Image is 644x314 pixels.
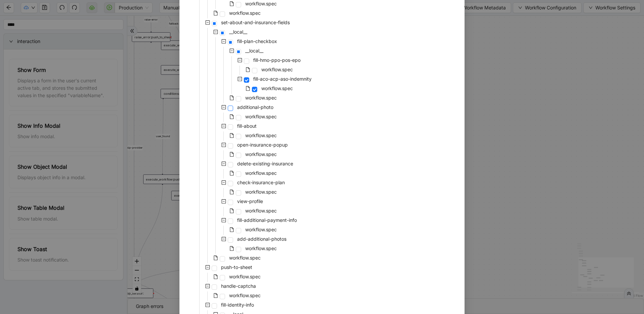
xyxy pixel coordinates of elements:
[245,151,277,157] span: workflow.spec
[261,85,293,91] span: workflow.spec
[245,227,277,232] span: workflow.spec
[213,30,218,34] span: minus-square
[229,190,234,194] span: file
[229,152,234,157] span: file
[221,19,290,25] span: set-about-and-insurance-fields
[236,179,286,187] span: check-insurance-plan
[244,244,278,252] span: workflow.spec
[237,142,288,148] span: open-insurance-popup
[244,94,278,102] span: workflow.spec
[260,66,294,74] span: workflow.spec
[237,77,242,81] span: minus-square
[229,29,247,35] span: __local__
[236,235,288,243] span: add-additional-photos
[228,291,262,300] span: workflow.spec
[260,84,294,92] span: workflow.spec
[213,293,218,298] span: file
[245,245,277,251] span: workflow.spec
[245,48,263,53] span: __local__
[236,103,275,111] span: additional-photo
[229,48,234,53] span: minus-square
[237,198,263,204] span: view-profile
[221,39,226,44] span: minus-square
[237,58,242,63] span: minus-square
[245,132,277,138] span: workflow.spec
[228,28,249,36] span: __local__
[228,273,262,281] span: workflow.spec
[246,67,250,72] span: file
[221,124,226,128] span: minus-square
[229,1,234,6] span: file
[246,86,250,91] span: file
[244,207,278,215] span: workflow.spec
[245,208,277,213] span: workflow.spec
[213,11,218,15] span: file
[236,160,294,168] span: delete-existing-insurance
[244,226,278,234] span: workflow.spec
[221,218,226,223] span: minus-square
[220,301,255,309] span: fill-identity-info
[221,161,226,166] span: minus-square
[237,180,285,185] span: check-insurance-plan
[220,282,257,290] span: handle-captcha
[229,133,234,138] span: file
[205,284,210,288] span: minus-square
[229,171,234,175] span: file
[205,265,210,270] span: minus-square
[221,283,256,289] span: handle-captcha
[213,274,218,279] span: file
[252,56,302,64] span: fill-hmo-ppo-pos-epo
[229,246,234,251] span: file
[229,208,234,213] span: file
[229,114,234,119] span: file
[245,1,277,6] span: workflow.spec
[244,188,278,196] span: workflow.spec
[220,263,254,271] span: push-to-sheet
[221,180,226,185] span: minus-square
[245,114,277,119] span: workflow.spec
[229,255,261,261] span: workflow.spec
[244,131,278,140] span: workflow.spec
[237,161,293,166] span: delete-existing-insurance
[253,57,301,63] span: fill-hmo-ppo-pos-epo
[229,227,234,232] span: file
[237,38,277,44] span: fill-plan-checkbox
[244,47,265,55] span: __local__
[205,20,210,25] span: minus-square
[221,199,226,204] span: minus-square
[221,105,226,110] span: minus-square
[245,189,277,195] span: workflow.spec
[237,236,286,242] span: add-additional-photos
[245,170,277,176] span: workflow.spec
[220,18,291,27] span: set-about-and-insurance-fields
[237,123,257,129] span: fill-about
[237,217,297,223] span: fill-additional-payment-info
[252,75,313,83] span: fill-aco-acp-aso-indemnity
[244,169,278,177] span: workflow.spec
[261,67,293,72] span: workflow.spec
[237,104,273,110] span: additional-photo
[244,113,278,121] span: workflow.spec
[229,292,261,298] span: workflow.spec
[221,143,226,147] span: minus-square
[228,9,262,17] span: workflow.spec
[205,303,210,307] span: minus-square
[236,216,298,224] span: fill-additional-payment-info
[236,37,278,45] span: fill-plan-checkbox
[236,122,258,130] span: fill-about
[229,274,261,279] span: workflow.spec
[245,95,277,101] span: workflow.spec
[229,95,234,100] span: file
[244,150,278,158] span: workflow.spec
[236,141,289,149] span: open-insurance-popup
[236,197,264,205] span: view-profile
[228,254,262,262] span: workflow.spec
[253,76,312,82] span: fill-aco-acp-aso-indemnity
[213,256,218,260] span: file
[221,302,254,308] span: fill-identity-info
[221,264,252,270] span: push-to-sheet
[221,237,226,241] span: minus-square
[229,10,261,16] span: workflow.spec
